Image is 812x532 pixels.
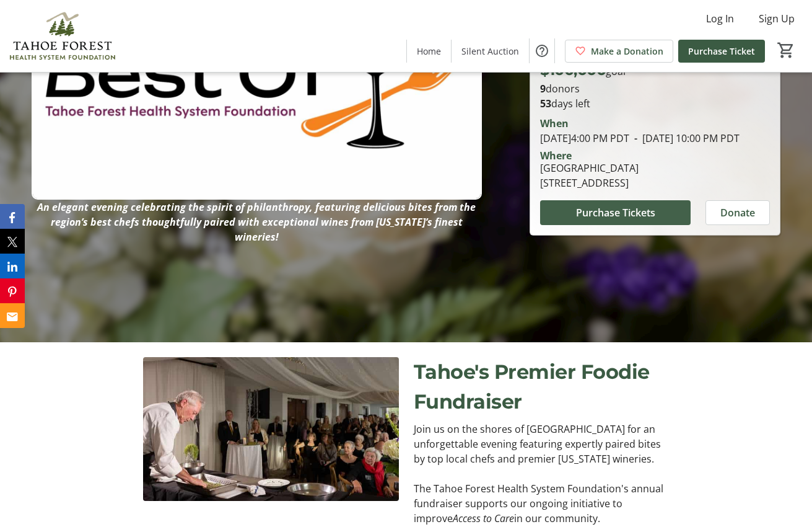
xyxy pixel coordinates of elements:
span: [DATE] 4:00 PM PDT [540,131,629,145]
p: Join us on the shores of [GEOGRAPHIC_DATA] for an unforgettable evening featuring expertly paired... [414,422,670,466]
span: 53 [540,97,551,110]
button: Sign Up [749,9,805,29]
div: When [540,116,569,131]
button: Purchase Tickets [540,200,691,225]
button: Help [530,38,554,63]
b: 9 [540,82,546,95]
span: Purchase Tickets [576,205,655,220]
a: Home [407,40,451,63]
p: Tahoe's Premier Foodie Fundraiser [414,357,670,417]
span: Make a Donation [591,45,663,58]
button: Donate [705,200,770,225]
em: Access to Care [453,512,514,525]
p: The Tahoe Forest Health System Foundation's annual fundraiser supports our ongoing initiative to ... [414,481,670,526]
p: days left [540,96,770,111]
a: Purchase Ticket [678,40,765,63]
span: [DATE] 10:00 PM PDT [629,131,740,145]
span: Home [417,45,441,58]
span: Purchase Ticket [688,45,755,58]
span: Sign Up [759,11,795,26]
div: Where [540,151,572,161]
span: Silent Auction [461,45,519,58]
div: [GEOGRAPHIC_DATA] [540,161,639,175]
em: An elegant evening celebrating the spirit of philanthropy, featuring delicious bites from the reg... [37,200,476,244]
img: undefined [143,357,399,501]
div: [STREET_ADDRESS] [540,175,639,190]
a: Make a Donation [565,40,673,63]
img: Tahoe Forest Health System Foundation's Logo [7,5,118,67]
span: - [629,131,642,145]
p: donors [540,81,770,96]
button: Log In [696,9,744,29]
a: Silent Auction [452,40,529,63]
span: Donate [720,205,755,220]
span: Log In [706,11,734,26]
button: Cart [775,39,797,61]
